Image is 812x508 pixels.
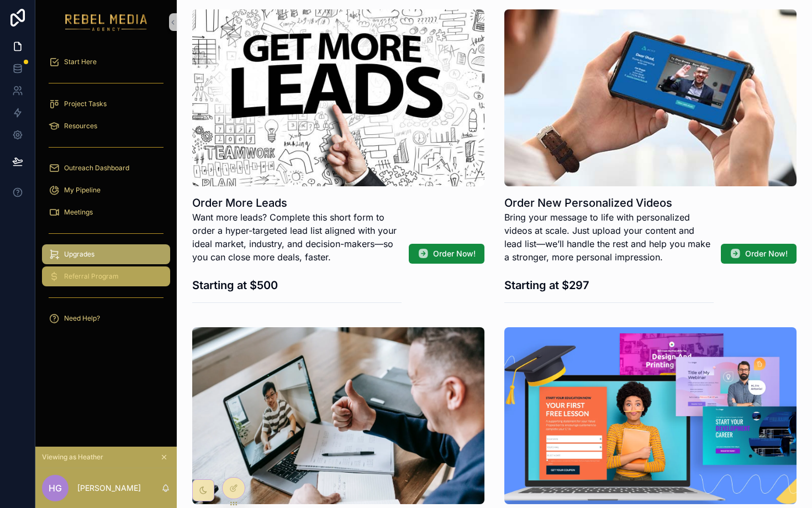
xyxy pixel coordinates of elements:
a: Resources [42,116,170,136]
a: Meetings [42,202,170,222]
a: Project Tasks [42,94,170,114]
h1: Order More Leads [192,195,402,211]
a: Upgrades [42,244,170,264]
button: Order Now! [409,244,484,264]
div: scrollable content [35,44,177,343]
a: Need Help? [42,308,170,328]
span: My Pipeline [64,186,101,195]
span: Need Help? [64,314,100,323]
p: [PERSON_NAME] [77,483,141,494]
span: Order Now! [745,248,788,259]
h3: Starting at $500 [192,277,402,294]
span: Order Now! [433,248,476,259]
h1: Order New Personalized Videos [504,195,714,211]
span: Resources [64,122,97,130]
p: Bring your message to life with personalized videos at scale. Just upload your content and lead l... [504,211,714,264]
button: Order Now! [721,244,797,264]
span: Viewing as Heather [42,453,103,462]
span: Upgrades [64,250,94,259]
a: My Pipeline [42,180,170,200]
span: Project Tasks [64,99,107,108]
a: Outreach Dashboard [42,158,170,178]
p: Want more leads? Complete this short form to order a hyper-targeted lead list aligned with your i... [192,211,402,264]
span: Outreach Dashboard [64,164,129,172]
span: Referral Program [64,272,119,281]
span: Start Here [64,57,97,66]
span: HG [49,481,62,495]
img: App logo [65,13,147,31]
span: Meetings [64,208,93,217]
h3: Starting at $297 [504,277,714,294]
a: Start Here [42,52,170,72]
a: Referral Program [42,266,170,286]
